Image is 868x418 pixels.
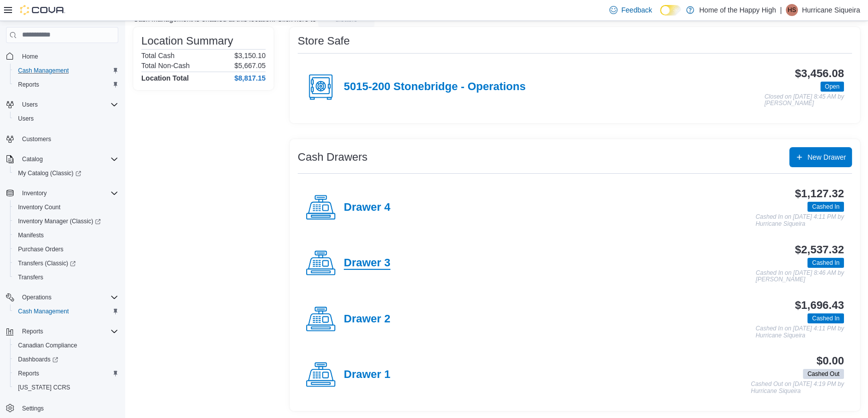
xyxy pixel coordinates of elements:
button: Catalog [2,152,122,166]
button: New Drawer [789,147,852,167]
span: Cashed In [807,313,844,323]
p: Cashed In on [DATE] 4:11 PM by Hurricane Siqueira [755,214,844,227]
input: Dark Mode [660,5,681,16]
span: HS [788,4,796,16]
h3: $1,696.43 [795,299,844,311]
button: Canadian Compliance [10,338,122,352]
a: Cash Management [14,305,73,317]
h4: 5015-200 Stonebridge - Operations [344,81,526,94]
a: Settings [18,402,48,414]
a: Purchase Orders [14,243,68,255]
button: Inventory Count [10,200,122,214]
h3: $3,456.08 [795,68,844,80]
h4: Location Total [141,74,189,82]
span: Transfers [14,271,118,283]
button: Settings [2,400,122,415]
button: Operations [18,291,56,303]
span: Cashed In [812,202,839,211]
h4: Drawer 3 [344,257,390,270]
span: Catalog [18,153,118,165]
a: Reports [14,79,43,91]
button: Users [18,99,42,111]
a: Reports [14,367,43,379]
span: Transfers (Classic) [18,259,76,267]
nav: Complex example [6,45,118,417]
span: Inventory [22,189,47,197]
button: Reports [10,366,122,380]
span: Home [18,50,118,63]
button: Operations [2,290,122,304]
span: Manifests [14,229,118,241]
p: Cashed In on [DATE] 4:11 PM by Hurricane Siqueira [755,325,844,339]
span: Cash Management [18,307,69,315]
button: Manifests [10,228,122,242]
span: Users [14,113,118,125]
span: Cashed In [807,258,844,268]
button: Home [2,49,122,64]
span: Inventory Count [18,203,61,211]
span: Customers [22,135,51,143]
h4: $8,817.15 [235,74,266,82]
span: Customers [18,133,118,145]
span: Dark Mode [660,16,661,16]
span: New Drawer [807,152,846,162]
span: Inventory [18,187,118,199]
h6: Total Cash [141,52,174,60]
button: Transfers [10,270,122,284]
a: Cash Management [14,65,73,77]
span: Dashboards [18,355,58,363]
p: Cashed Out on [DATE] 4:19 PM by Hurricane Siqueira [751,381,844,394]
p: | [780,4,782,16]
p: $3,150.10 [235,52,266,60]
button: Reports [18,325,47,337]
button: Purchase Orders [10,242,122,256]
h3: Cash Drawers [298,151,367,163]
span: Reports [18,81,39,89]
span: Cashed In [812,258,839,267]
button: Users [2,98,122,112]
a: Transfers (Classic) [10,256,122,270]
a: My Catalog (Classic) [14,167,85,179]
a: Inventory Manager (Classic) [14,215,105,227]
span: Operations [18,291,118,303]
a: My Catalog (Classic) [10,166,122,180]
span: Operations [22,293,52,301]
button: Catalog [18,153,47,165]
h3: Location Summary [141,35,233,47]
h4: Drawer 2 [344,313,390,326]
span: Open [820,82,844,92]
a: Transfers (Classic) [14,257,80,269]
span: Transfers [18,273,43,281]
img: Cova [20,5,65,15]
button: Customers [2,132,122,146]
span: Purchase Orders [18,245,64,253]
a: Customers [18,133,55,145]
span: Inventory Manager (Classic) [14,215,118,227]
span: [US_STATE] CCRS [18,383,70,391]
p: Hurricane Siqueira [802,4,860,16]
span: Transfers (Classic) [14,257,118,269]
h4: Drawer 1 [344,368,390,381]
span: Reports [18,325,118,337]
div: Hurricane Siqueira [786,4,798,16]
span: Cash Management [18,67,69,75]
span: Cash Management [14,65,118,77]
a: Transfers [14,271,47,283]
a: Users [14,113,38,125]
span: Reports [14,79,118,91]
span: Reports [14,367,118,379]
a: Manifests [14,229,48,241]
span: Inventory Count [14,201,118,213]
a: Inventory Manager (Classic) [10,214,122,228]
button: Inventory [2,186,122,200]
span: My Catalog (Classic) [14,167,118,179]
p: Closed on [DATE] 8:45 AM by [PERSON_NAME] [764,94,844,107]
span: Settings [18,401,118,414]
a: Dashboards [14,353,62,365]
span: Cashed In [807,202,844,212]
span: Settings [22,404,44,412]
span: Canadian Compliance [14,339,118,351]
a: Canadian Compliance [14,339,81,351]
p: Cashed In on [DATE] 8:46 AM by [PERSON_NAME] [756,270,844,283]
p: $5,667.05 [235,62,266,70]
